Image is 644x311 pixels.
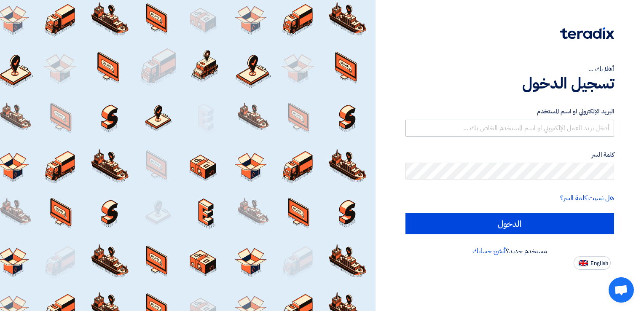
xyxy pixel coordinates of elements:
label: البريد الإلكتروني او اسم المستخدم [405,107,614,116]
a: أنشئ حسابك [472,246,506,256]
input: أدخل بريد العمل الإلكتروني او اسم المستخدم الخاص بك ... [405,120,614,137]
button: English [574,256,611,270]
input: الدخول [405,213,614,234]
font: مستخدم جديد؟ [472,246,547,256]
div: Open chat [609,277,634,303]
a: هل نسيت كلمة السر؟ [560,193,614,203]
div: أهلا بك ... [405,64,614,74]
h1: تسجيل الدخول [405,74,614,93]
span: English [590,260,608,266]
img: Teradix logo [560,27,614,39]
label: كلمة السر [405,150,614,160]
img: en-US.png [579,260,588,266]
